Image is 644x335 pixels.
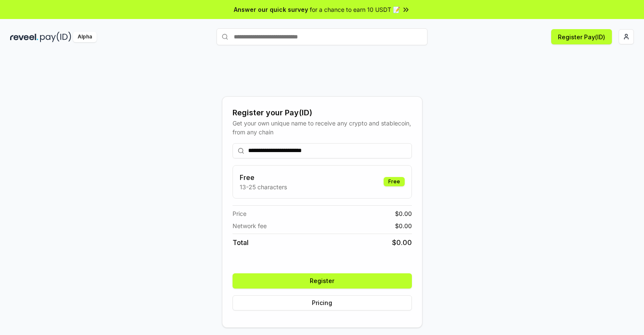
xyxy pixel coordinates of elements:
[384,177,405,186] div: Free
[233,107,412,119] div: Register your Pay(ID)
[240,172,287,182] h3: Free
[10,32,38,42] img: reveel_dark
[234,5,308,14] span: Answer our quick survey
[233,237,249,248] span: Total
[40,32,71,42] img: pay_id
[233,221,267,230] span: Network fee
[310,5,400,14] span: for a chance to earn 10 USDT 📝
[233,273,412,289] button: Register
[395,221,412,230] span: $ 0.00
[73,32,97,42] div: Alpha
[233,119,412,136] div: Get your own unique name to receive any crypto and stablecoin, from any chain
[392,237,412,248] span: $ 0.00
[233,209,246,218] span: Price
[551,29,612,44] button: Register Pay(ID)
[240,182,287,191] p: 13-25 characters
[233,295,412,310] button: Pricing
[395,209,412,218] span: $ 0.00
